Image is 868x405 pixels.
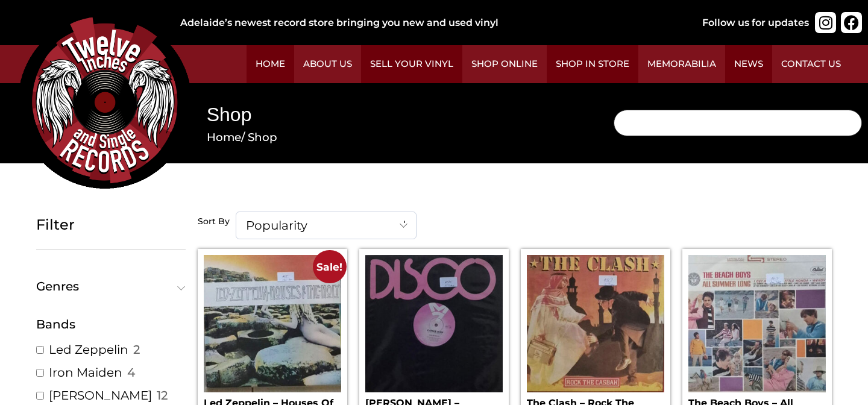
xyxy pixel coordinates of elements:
span: 4 [127,365,135,380]
h1: Shop [207,101,577,128]
button: Genres [36,280,186,292]
div: Follow us for updates [702,16,809,30]
span: Popularity [236,212,417,239]
span: 2 [133,342,140,357]
nav: Breadcrumb [207,129,577,146]
a: Home [207,130,241,144]
a: Shop Online [462,45,547,83]
h5: Filter [36,216,186,234]
span: 12 [157,388,168,403]
a: Memorabilia [638,45,725,83]
a: News [725,45,772,83]
h5: Sort By [198,216,230,227]
span: Sale! [313,250,346,283]
img: The Clash – Rock The Casbah LP [527,255,664,392]
a: Contact Us [772,45,850,83]
a: Sell Your Vinyl [361,45,462,83]
div: Bands [36,315,186,333]
span: Popularity [236,212,416,239]
span: Genres [36,280,180,292]
a: [PERSON_NAME] [49,388,152,403]
input: Search [614,110,862,136]
a: Iron Maiden [49,365,122,380]
div: Adelaide’s newest record store bringing you new and used vinyl [180,16,664,30]
a: About Us [294,45,361,83]
a: Home [247,45,294,83]
a: Led Zeppelin [49,342,128,357]
a: Shop in Store [547,45,638,83]
img: Ralph White – Fancy Dan / Who Put The Bite On You [365,255,503,392]
img: Led Zeppelin – Houses Of The Holy LP [204,255,341,392]
img: The Beach Boys – All Summer Long / Surfer Girl LP [688,255,826,392]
